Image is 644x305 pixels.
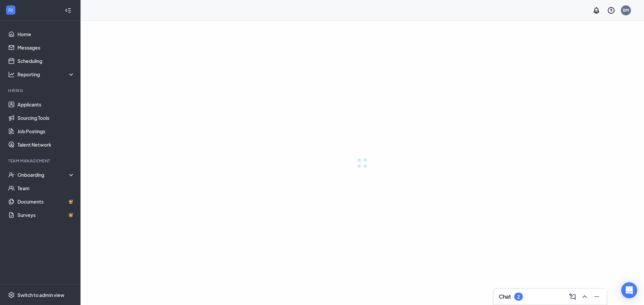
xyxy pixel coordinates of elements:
div: Hiring [8,88,73,93]
a: Home [17,27,75,41]
button: Minimize [591,291,601,302]
svg: WorkstreamLogo [7,7,14,13]
h3: Chat [499,293,511,300]
svg: Settings [8,292,15,298]
svg: QuestionInfo [607,6,615,14]
a: Sourcing Tools [17,111,75,125]
a: Messages [17,41,75,54]
div: Team Management [8,158,73,164]
a: Scheduling [17,54,75,68]
button: ComposeMessage [567,291,577,302]
div: Onboarding [17,171,75,178]
svg: Minimize [593,293,601,301]
a: Applicants [17,98,75,111]
div: 2 [517,294,520,300]
div: Switch to admin view [17,292,64,298]
a: Talent Network [17,138,75,151]
svg: UserCheck [8,171,15,178]
div: BM [623,7,629,13]
svg: ComposeMessage [569,293,577,301]
button: ChevronUp [579,291,589,302]
svg: Collapse [65,7,71,14]
div: Reporting [17,71,75,78]
a: SurveysCrown [17,208,75,222]
a: Job Postings [17,125,75,138]
svg: Notifications [592,6,600,14]
a: Team [17,181,75,195]
div: Open Intercom Messenger [621,282,637,298]
svg: Analysis [8,71,15,78]
a: DocumentsCrown [17,195,75,208]
svg: ChevronUp [581,293,589,301]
